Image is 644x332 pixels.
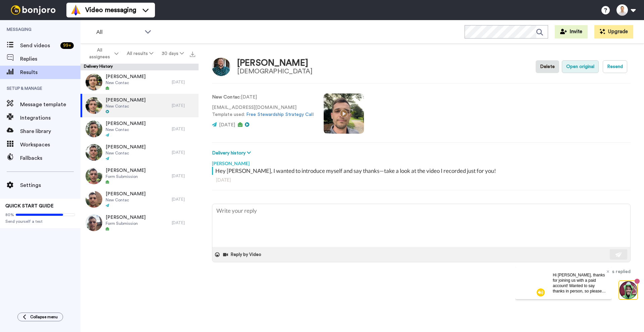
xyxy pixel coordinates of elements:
img: 50dba99d-eaa3-4f1b-983f-89298db4d712-thumb.jpg [86,74,102,90]
button: Export all results that match these filters now. [188,49,197,59]
img: bj-logo-header-white.svg [8,5,58,15]
span: Integrations [20,114,80,122]
a: [PERSON_NAME]Form Submission[DATE] [80,211,199,235]
span: Share library [20,127,80,135]
span: Settings [20,181,80,189]
img: 5c5c9fe8-5c5d-4ba4-be4c-be160c7da5bd-thumb.jpg [86,168,102,184]
div: [DEMOGRAPHIC_DATA] [237,68,312,75]
img: send-white.svg [615,252,623,257]
span: [PERSON_NAME] [106,144,146,150]
span: [PERSON_NAME] [106,214,146,221]
div: [DATE] [172,197,195,202]
div: Hey [PERSON_NAME], I wanted to introduce myself and say thanks—take a look at the video I recorde... [215,167,629,175]
a: Free Stewardship Strategy Call [246,112,313,117]
span: [DATE] [219,123,235,127]
img: export.svg [190,52,195,57]
img: vm-color.svg [70,5,81,15]
button: Open original [562,60,599,73]
span: [PERSON_NAME] [106,73,146,80]
span: Form Submission [106,174,146,179]
img: 08509b3c-4772-4e2b-97f0-d2dcfda197be-thumb.jpg [86,144,102,161]
p: [EMAIL_ADDRESS][DOMAIN_NAME] Template used: [212,104,314,118]
img: Image of Brian Feltmann [212,58,230,76]
a: [PERSON_NAME]New Contac[DATE] [80,70,199,94]
span: New Contac [106,104,146,109]
button: Invite [555,25,588,39]
span: Collapse menu [30,314,58,320]
div: [PERSON_NAME] [237,58,312,68]
div: [DATE] [172,79,195,85]
span: Send yourself a test [5,219,75,224]
a: [PERSON_NAME]New Contac[DATE] [80,94,199,117]
p: : [DATE] [212,94,314,101]
button: Reply by Video [222,250,263,260]
button: All assignees [82,44,123,63]
span: New Contac [106,197,146,203]
a: [PERSON_NAME]Form Submission[DATE] [80,164,199,188]
div: 99 + [60,42,74,49]
span: 80% [5,212,14,217]
button: 30 days [157,48,188,60]
span: Video messaging [85,5,136,15]
a: [PERSON_NAME]New Contac[DATE] [80,141,199,164]
span: New Contac [106,80,146,85]
a: [PERSON_NAME]New Contac[DATE] [80,188,199,211]
span: [PERSON_NAME] [106,167,146,174]
button: All results [123,48,158,60]
img: b5f59c03-b6cf-42ba-af5b-16a24aa0065a-thumb.jpg [86,121,102,137]
div: [DATE] [172,103,195,108]
span: Message template [20,101,80,109]
span: Replies [20,55,80,63]
span: [PERSON_NAME] [106,97,146,104]
span: Fallbacks [20,154,80,162]
div: [DATE] [172,173,195,179]
span: [PERSON_NAME] [106,120,146,127]
span: Hi [PERSON_NAME], thanks for joining us with a paid account! Wanted to say thanks in person, so p... [38,6,91,53]
button: Resend [603,60,627,73]
span: Results [20,68,80,76]
button: Delivery history [212,149,253,157]
span: All [96,28,141,36]
button: Collapse menu [17,313,63,321]
img: 3183ab3e-59ed-45f6-af1c-10226f767056-1659068401.jpg [1,1,19,19]
span: All assignees [86,47,113,60]
span: [PERSON_NAME] [106,191,146,197]
span: Form Submission [106,221,146,226]
div: [DATE] [216,177,627,183]
button: Delete [536,60,559,73]
img: 1a28471f-8225-404d-b969-c04ee9debec2-thumb.jpg [86,97,102,114]
div: [DATE] [172,150,195,155]
button: Upgrade [594,25,633,39]
span: Send videos [20,42,58,50]
span: New Contac [106,150,146,156]
span: New Contac [106,127,146,132]
div: Delivery History [80,64,199,70]
img: 7a30009b-e98f-4d16-9a4f-e5f69fe68abd-thumb.jpg [86,191,102,208]
div: [PERSON_NAME] [212,157,631,167]
span: QUICK START GUIDE [5,204,54,208]
span: Workspaces [20,141,80,149]
a: [PERSON_NAME]New Contac[DATE] [80,117,199,141]
img: 99a43d0d-886f-4219-bc21-7fbc626d54db-thumb.jpg [86,214,102,231]
div: [DATE] [172,126,195,132]
img: mute-white.svg [21,21,30,29]
strong: New Contac [212,95,240,99]
div: [DATE] [172,220,195,225]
